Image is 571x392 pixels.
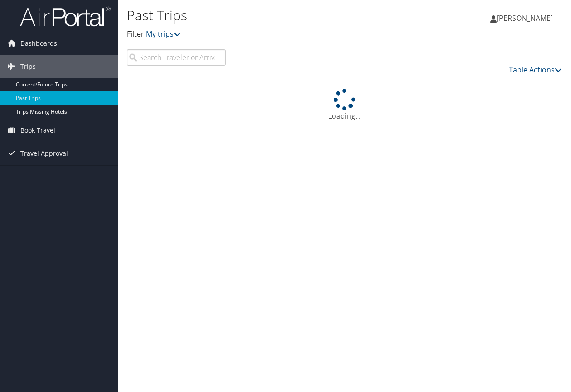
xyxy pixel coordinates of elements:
span: Dashboards [20,32,57,55]
a: [PERSON_NAME] [490,5,562,32]
a: Table Actions [509,65,562,75]
span: Travel Approval [20,142,68,165]
span: Book Travel [20,119,55,142]
span: [PERSON_NAME] [497,13,553,23]
p: Filter: [127,29,417,40]
h1: Past Trips [127,6,417,25]
img: airportal-logo.png [20,6,111,27]
a: My trips [146,29,181,39]
div: Loading... [127,89,562,121]
input: Search Traveler or Arrival City [127,49,226,66]
span: Trips [20,55,36,78]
